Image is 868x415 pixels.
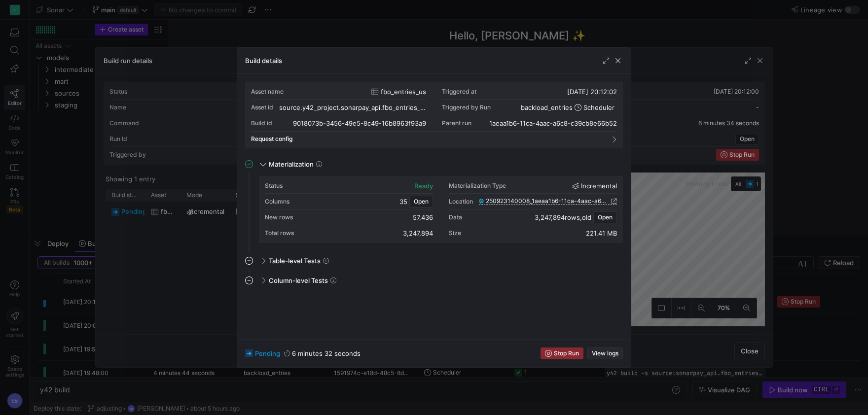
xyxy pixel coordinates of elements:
[449,198,473,205] div: Location
[245,57,282,65] h3: Build details
[583,104,615,111] span: Scheduler
[518,102,617,113] button: backload_entriesScheduler
[521,104,573,111] span: backload_entries
[535,213,591,221] div: ,
[265,214,293,221] div: New rows
[581,182,617,190] span: incremental
[269,277,328,284] span: Column-level Tests
[251,104,273,111] div: Asset id
[269,160,314,168] span: Materialization
[279,104,426,111] div: source.y42_project.sonarpay_api.fbo_entries_us
[413,213,433,221] div: 57,436
[409,196,433,207] button: Open
[265,182,283,189] div: Status
[414,198,429,205] span: Open
[486,198,609,205] span: 250923140008_1aeaa1b6-11ca-4aac-a6c8-c39cb8e66b52
[582,213,591,221] span: old
[598,214,613,221] span: Open
[245,253,623,269] mat-expansion-panel-header: Table-level Tests
[251,88,284,95] div: Asset name
[449,230,461,237] div: Size
[489,119,617,127] div: 1aeaa1b6-11ca-4aac-a6c8-c39cb8e66b52
[554,350,579,357] span: Stop Run
[265,230,294,237] div: Total rows
[399,198,407,206] span: 35
[586,229,617,237] div: 221.41 MB
[442,104,491,111] div: Triggered by Run
[292,349,361,357] y42-duration: 6 minutes 32 seconds
[245,156,623,172] mat-expansion-panel-header: Materialization
[567,88,617,96] span: [DATE] 20:12:02
[593,211,617,223] button: Open
[381,88,426,96] span: fbo_entries_us
[251,132,617,146] mat-expansion-panel-header: Request config
[587,347,623,359] button: View logs
[479,198,617,205] a: 250923140008_1aeaa1b6-11ca-4aac-a6c8-c39cb8e66b52
[449,182,506,189] div: Materialization Type
[442,120,471,127] span: Parent run
[251,120,272,127] div: Build id
[265,198,289,205] div: Columns
[403,229,433,237] div: 3,247,894
[414,182,433,190] div: ready
[592,350,618,357] span: View logs
[442,88,476,95] div: Triggered at
[255,349,280,357] span: pending
[293,119,426,127] div: 9018073b-3456-49e5-8c49-16b8963f93a9
[251,136,605,142] mat-panel-title: Request config
[245,273,623,288] mat-expansion-panel-header: Column-level Tests
[449,214,462,221] div: Data
[541,347,583,359] button: Stop Run
[269,257,321,265] span: Table-level Tests
[535,213,580,221] span: 3,247,894 rows
[245,176,623,253] div: Materialization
